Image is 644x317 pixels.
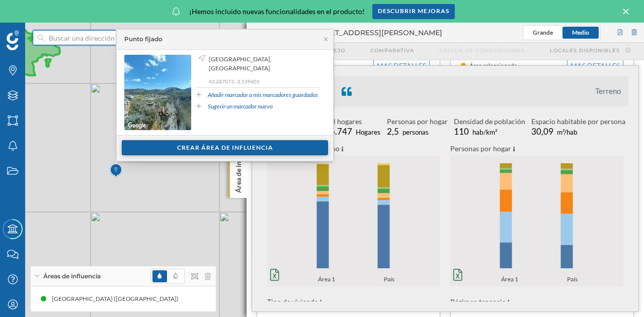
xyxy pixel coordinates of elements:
[208,90,318,99] a: Añadir marcador a mis marcadores guardados
[320,117,380,127] div: Total hogares
[550,47,620,54] span: Locales disponibles
[567,274,581,286] span: País
[531,117,625,127] div: Espacio habitable por persona
[557,128,578,136] span: m²/hab
[52,294,184,304] div: [GEOGRAPHIC_DATA] ([GEOGRAPHIC_DATA])
[387,117,448,127] div: Personas por hogar
[501,274,521,286] span: Área 1
[20,7,56,16] span: Soporte
[531,126,553,137] span: 30,09
[472,128,497,136] span: hab/km²
[267,296,440,307] p: Tipo de vivienda
[7,30,19,50] img: Geoblink Logo
[469,62,517,69] span: Área seleccionada
[209,78,320,85] p: 42,287073, -2,539603
[403,128,429,136] span: personas
[110,161,122,181] img: Marker
[450,143,623,154] p: Personas por hogar
[450,296,623,307] p: Régimen tenencia
[595,86,621,96] li: Terreno
[252,28,442,38] span: Alrededores de [STREET_ADDRESS][PERSON_NAME]
[533,29,553,36] span: Grande
[572,29,589,36] span: Medio
[356,128,380,136] span: Hogares
[320,126,352,137] span: 236.747
[454,117,525,127] div: Densidad de población
[233,132,244,193] p: Área de influencia
[208,102,273,111] a: Sugerir un marcador nuevo
[267,143,440,154] p: Uso urbano del terreno
[439,47,525,54] span: Origen de consumidores
[209,55,318,73] span: [GEOGRAPHIC_DATA], [GEOGRAPHIC_DATA]
[43,272,101,281] span: Áreas de influencia
[124,55,191,130] img: streetview
[318,274,338,286] span: Área 1
[124,35,163,44] div: Punto fijado
[370,47,414,54] span: Comparativa
[384,274,397,286] span: País
[189,7,365,17] span: ¡Hemos incluido nuevas funcionalidades en el producto!
[387,126,399,137] span: 2,5
[454,126,469,137] span: 110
